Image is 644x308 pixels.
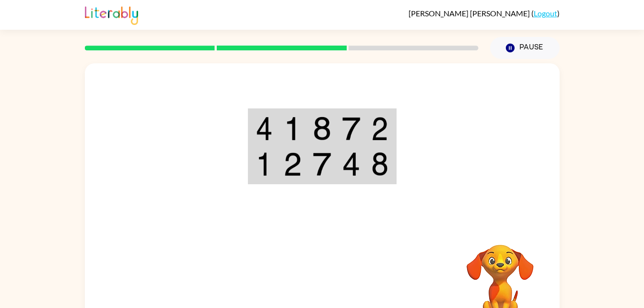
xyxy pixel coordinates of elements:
[256,117,273,141] img: 4
[85,4,138,25] img: Literably
[534,9,557,18] a: Logout
[409,9,531,18] span: [PERSON_NAME] [PERSON_NAME]
[256,152,273,176] img: 1
[313,117,331,141] img: 8
[371,152,388,176] img: 8
[342,152,360,176] img: 4
[313,152,331,176] img: 7
[283,152,302,176] img: 2
[342,117,360,141] img: 7
[283,117,302,141] img: 1
[490,37,560,59] button: Pause
[371,117,388,141] img: 2
[409,9,560,18] div: ( )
